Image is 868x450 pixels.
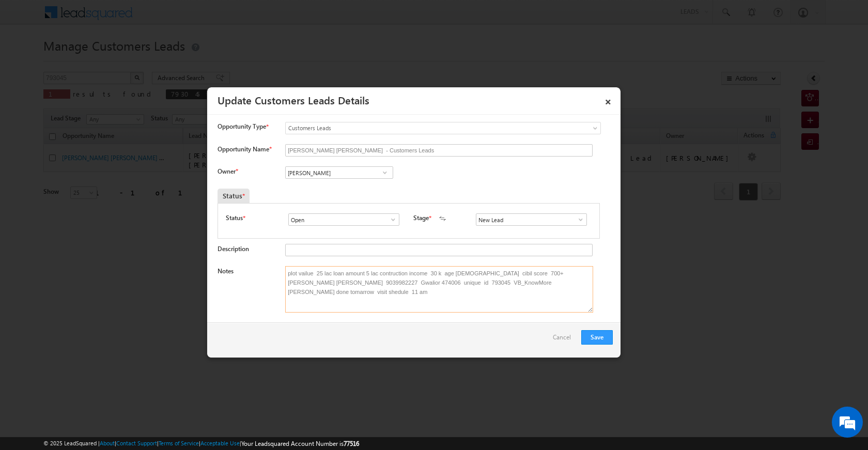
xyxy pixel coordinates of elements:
[13,96,189,309] textarea: Type your message and hit 'Enter'
[476,213,587,226] input: Type to Search
[241,440,359,447] span: Your Leadsquared Account Number is
[599,91,617,109] a: ×
[285,122,601,134] a: Customers Leads
[218,189,250,203] div: Status
[116,440,157,446] a: Contact Support
[571,214,584,225] a: Show All Items
[54,54,174,68] div: Chat with us now
[218,245,249,253] label: Description
[18,54,43,68] img: d_60004797649_company_0_60004797649
[200,440,240,446] a: Acceptable Use
[581,330,613,345] button: Save
[159,440,199,446] a: Terms of Service
[218,92,369,107] a: Update Customers Leads Details
[169,5,194,30] div: Minimize live chat window
[218,167,238,175] label: Owner
[218,267,234,275] label: Notes
[553,330,576,350] a: Cancel
[286,123,559,133] span: Customers Leads
[378,167,391,178] a: Show All Items
[100,440,115,446] a: About
[413,213,429,223] label: Stage
[226,213,243,223] label: Status
[285,166,393,179] input: Type to Search
[384,214,397,225] a: Show All Items
[43,439,359,448] span: © 2025 LeadSquared | | | | |
[288,213,399,226] input: Type to Search
[141,318,188,332] em: Start Chat
[344,440,359,447] span: 77516
[218,145,271,153] label: Opportunity Name
[218,122,266,131] span: Opportunity Type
